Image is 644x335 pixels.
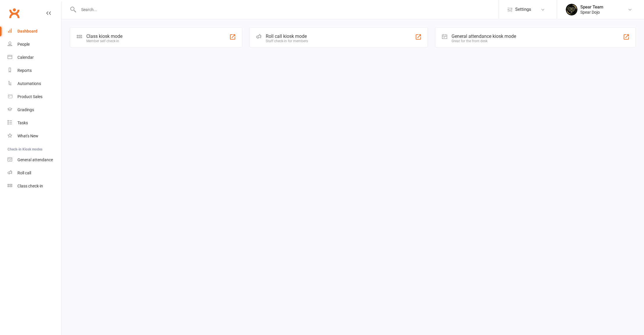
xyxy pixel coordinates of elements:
a: What's New [8,130,61,143]
img: thumb_image1623807886.png [566,4,577,15]
div: Great for the front desk [452,39,516,43]
div: Automations [17,81,41,86]
div: Member self check-in [86,39,122,43]
a: Class kiosk mode [8,180,61,193]
div: Staff check-in for members [266,39,308,43]
a: Reports [8,64,61,77]
a: Gradings [8,103,61,116]
input: Search... [77,6,499,14]
a: Automations [8,77,61,90]
div: Dashboard [17,29,38,33]
div: Spear Dojo [580,10,603,15]
div: Spear Team [580,4,603,10]
a: Product Sales [8,90,61,103]
div: General attendance [17,157,53,162]
div: Class kiosk mode [86,33,122,39]
div: What's New [17,134,38,138]
a: Roll call [8,166,61,180]
div: Reports [17,68,32,73]
a: People [8,38,61,51]
div: Class check-in [17,184,43,188]
div: Tasks [17,120,28,125]
span: Settings [515,3,531,16]
div: Roll call [17,171,31,175]
a: Tasks [8,116,61,130]
div: Product Sales [17,94,42,99]
a: General attendance kiosk mode [8,153,61,166]
a: Calendar [8,51,61,64]
div: Calendar [17,55,34,60]
div: People [17,42,30,47]
a: Dashboard [8,25,61,38]
a: Clubworx [7,6,22,20]
div: Gradings [17,107,34,112]
div: General attendance kiosk mode [452,33,516,39]
div: Roll call kiosk mode [266,33,308,39]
